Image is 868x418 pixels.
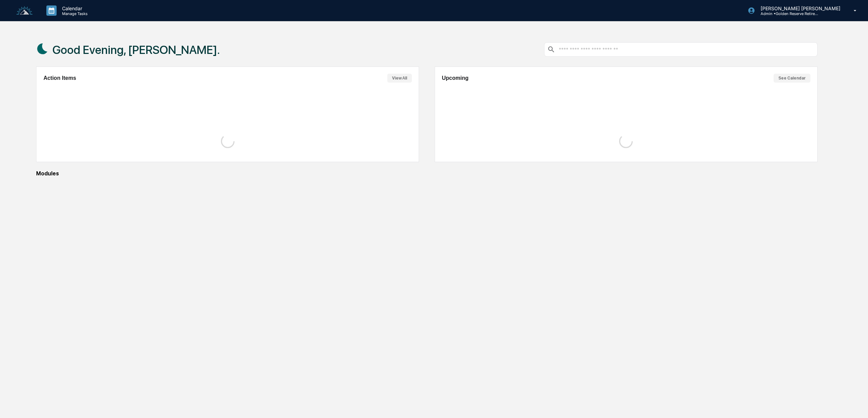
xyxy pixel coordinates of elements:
[36,170,817,177] div: Modules
[442,75,468,81] h2: Upcoming
[774,74,810,83] button: See Calendar
[53,43,220,57] h1: Good Evening, [PERSON_NAME].
[43,75,76,81] h2: Action Items
[755,11,819,16] p: Admin • Golden Reserve Retirement
[16,6,33,15] img: logo
[755,5,844,11] p: [PERSON_NAME] [PERSON_NAME]
[387,74,412,83] button: View All
[57,11,91,16] p: Manage Tasks
[57,5,91,11] p: Calendar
